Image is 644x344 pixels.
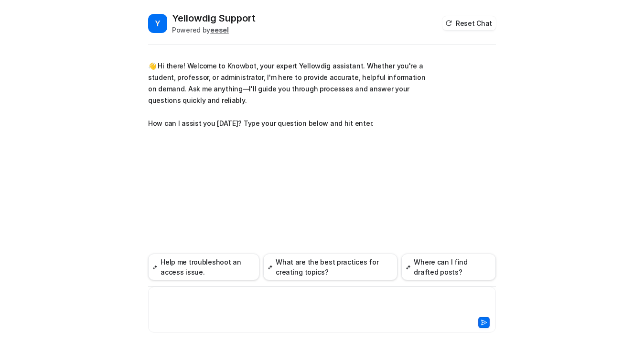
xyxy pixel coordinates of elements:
[172,11,256,25] h2: Yellowdig Support
[401,254,496,280] button: Where can I find drafted posts?
[148,254,259,280] button: Help me troubleshoot an access issue.
[263,254,397,280] button: What are the best practices for creating topics?
[442,16,496,30] button: Reset Chat
[148,60,428,129] p: 👋 Hi there! Welcome to Knowbot, your expert Yellowdig assistant. Whether you're a student, profes...
[210,26,229,34] b: eesel
[148,14,167,33] span: Y
[172,25,256,35] div: Powered by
